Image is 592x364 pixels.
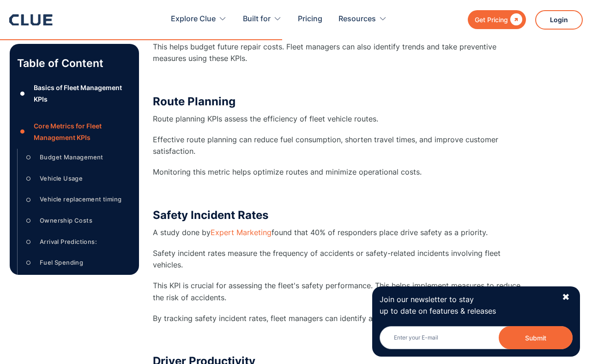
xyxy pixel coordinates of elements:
[153,248,522,271] p: Safety incident rates measure the frequency of accidents or safety-related incidents involving fl...
[17,125,28,139] div: ●
[153,113,522,125] p: Route planning KPIs assess the efficiency of fleet vehicle routes.
[23,151,132,164] a: ○Budget Management
[153,227,522,238] p: A study done by found that 40% of responders place drive safety as a priority.
[40,236,97,248] div: Arrival Predictions:
[243,5,271,34] div: Built for
[23,256,34,270] div: ○
[40,215,92,226] div: Ownership Costs
[23,193,132,206] a: ○Vehicle replacement timing
[499,326,573,349] button: Submit
[23,193,34,206] div: ○
[23,172,34,186] div: ○
[535,10,583,30] a: Login
[153,74,522,85] p: ‍
[380,294,553,317] p: Join our newsletter to stay up to date on features & releases
[153,188,522,199] p: ‍
[23,256,132,270] a: ○Fuel Spending
[153,95,522,109] h3: Route Planning
[468,10,526,29] a: Get Pricing
[23,151,34,164] div: ○
[562,291,570,303] div: ✖
[23,172,132,186] a: ○Vehicle Usage
[23,214,132,228] a: ○Ownership Costs
[153,208,522,222] h3: Safety Incident Rates
[153,280,522,303] p: This KPI is crucial for assessing the fleet's safety performance. This helps implement measures t...
[380,326,573,349] input: Enter your E-mail
[338,5,376,34] div: Resources
[153,134,522,157] p: Effective route planning can reduce fuel consumption, shorten travel times, and improve customer ...
[153,334,522,345] p: ‍
[40,257,83,268] div: Fuel Spending
[338,5,387,34] div: Resources
[17,82,132,105] a: ●Basics of Fleet Management KPIs
[17,120,132,143] a: ●Core Metrics for Fleet Management KPIs
[171,5,216,34] div: Explore Clue
[475,14,508,25] div: Get Pricing
[153,166,522,178] p: Monitoring this metric helps optimize routes and minimize operational costs.
[17,56,132,71] p: Table of Content
[298,5,322,34] a: Pricing
[34,120,132,143] div: Core Metrics for Fleet Management KPIs
[243,5,282,34] div: Built for
[17,87,28,101] div: ●
[40,173,83,184] div: Vehicle Usage
[171,5,227,34] div: Explore Clue
[23,235,34,249] div: ○
[153,41,522,64] p: This helps budget future repair costs. Fleet managers can also identify trends and take preventiv...
[508,14,522,25] div: 
[211,228,272,237] a: Expert Marketing
[23,235,132,249] a: ○Arrival Predictions:
[23,214,34,228] div: ○
[40,152,103,163] div: Budget Management
[34,82,132,105] div: Basics of Fleet Management KPIs
[40,194,121,205] div: Vehicle replacement timing
[153,313,522,324] p: By tracking safety incident rates, fleet managers can identify areas for driver training and impr...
